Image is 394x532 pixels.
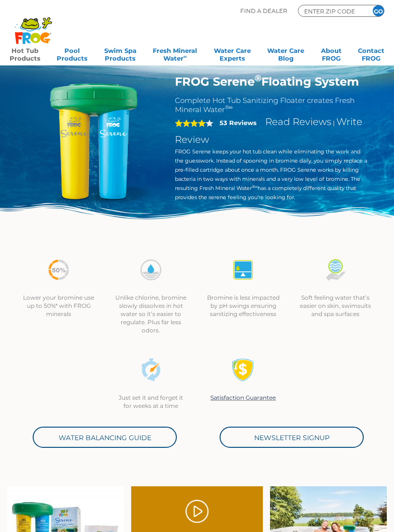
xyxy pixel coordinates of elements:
[240,5,287,17] p: Find A Dealer
[373,5,384,16] input: GO
[267,44,304,63] a: Water CareBlog
[220,427,364,448] a: Newsletter Signup
[47,258,70,281] img: icon-50percent-less
[333,119,335,127] span: |
[207,293,280,318] p: Bromine is less impacted by pH swings ensuring sanitizing effectiveness
[232,358,255,381] img: Satisfaction Guarantee Icon
[114,393,187,410] p: Just set it and forget it for weeks at a time
[139,358,162,381] img: icon-set-and-forget
[225,104,233,111] sup: ®∞
[175,147,368,202] p: FROG Serene keeps your hot tub clean while eliminating the work and the guesswork. Instead of spo...
[321,44,342,63] a: AboutFROG
[57,44,87,63] a: PoolProducts
[139,258,162,281] img: icon-bromine-disolves
[358,44,384,63] a: ContactFROG
[175,96,368,114] h2: Complete Hot Tub Sanitizing Floater creates Fresh Mineral Water
[104,44,136,63] a: Swim SpaProducts
[210,394,276,401] a: Satisfaction Guarantee
[324,258,347,281] img: icon-soft-feeling
[265,116,332,127] a: Read Reviews
[27,75,160,208] img: hot-tub-product-serene-floater.png
[299,293,372,318] p: Soft feeling water that’s easier on skin, swimsuits and spa surfaces
[214,44,251,63] a: Water CareExperts
[255,73,261,84] sup: ®
[184,54,187,59] sup: ∞
[153,44,197,63] a: Fresh MineralWater∞
[175,119,206,127] span: 4
[10,5,57,44] img: Frog Products Logo
[252,184,258,189] sup: ®∞
[232,258,255,281] img: icon-atease-self-regulates
[175,75,368,89] h1: FROG Serene Floating System
[10,44,40,63] a: Hot TubProducts
[185,500,209,523] a: .
[22,293,95,318] p: Lower your bromine use up to 50%* with FROG minerals
[33,427,177,448] a: Water Balancing Guide
[114,293,187,334] p: Unlike chlorine, bromine slowly dissolves in hot water so it’s easier to regulate. Plus far less ...
[220,119,257,127] strong: 53 Reviews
